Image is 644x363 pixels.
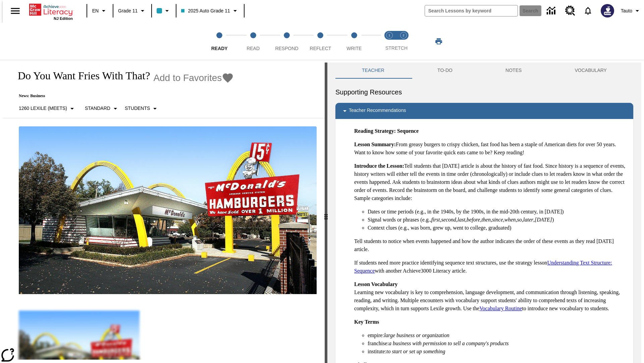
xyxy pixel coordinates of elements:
button: Reflect step 4 of 5 [301,23,340,60]
button: Scaffolds, Standard [82,103,122,115]
button: Respond step 3 of 5 [267,23,306,60]
a: Data Center [543,2,561,20]
button: Select Lexile, 1260 Lexile (Meets) [16,103,79,115]
button: Write step 5 of 5 [335,23,374,60]
button: Select Student [122,103,162,115]
div: Home [29,2,73,21]
span: 2025 Auto Grade 11 [181,7,230,14]
li: empire: [368,331,628,339]
em: first [431,217,440,223]
p: Learning new vocabulary is key to comprehension, language development, and communication through ... [354,280,628,313]
em: since [492,217,503,223]
button: Read step 2 of 5 [233,23,272,60]
div: Teacher Recommendations [335,103,633,119]
li: Context clues (e.g., was born, grew up, went to college, graduated) [368,224,628,232]
span: Ready [211,46,228,51]
p: 1260 Lexile (Meets) [19,105,67,112]
input: search field [425,5,518,16]
strong: Reading Strategy: [354,128,396,134]
strong: Lesson Vocabulary [354,281,397,287]
span: Read [247,46,260,51]
strong: Key Terms [354,319,379,325]
button: Print [428,35,449,47]
div: activity [327,63,641,363]
p: From greasy burgers to crispy chicken, fast food has been a staple of American diets for over 50 ... [354,140,628,157]
button: Profile/Settings [618,5,644,17]
li: Dates or time periods (e.g., in the 1940s, by the 1900s, in the mid-20th century, in [DATE]) [368,208,628,216]
button: Teacher [335,63,411,79]
a: Vocabulary Routine [479,306,522,311]
em: [DATE] [535,217,552,223]
em: later [523,217,533,223]
p: Teacher Recommendations [349,107,406,115]
p: Standard [85,105,110,112]
img: Avatar [601,4,614,17]
em: when [504,217,516,223]
button: Stretch Read step 1 of 2 [380,23,399,60]
a: Understanding Text Structure: Sequence [354,260,612,274]
text: 2 [402,34,404,37]
span: Respond [275,46,298,51]
em: second [441,217,456,223]
div: Instructional Panel Tabs [335,63,633,79]
button: VOCABULARY [548,63,633,79]
h1: Do You Want Fries With That? [11,70,150,82]
em: a business with permission to sell a company's products [389,340,509,346]
li: franchise: [368,339,628,348]
button: NOTES [479,63,548,79]
button: Select a new avatar [597,2,618,19]
h6: Supporting Resources [335,87,633,97]
em: last [458,217,465,223]
text: 1 [388,34,390,37]
em: so [517,217,522,223]
button: Language: EN, Select a language [89,5,111,17]
strong: Introduce the Lesson: [354,163,404,169]
span: EN [92,7,99,14]
button: Class color is light blue. Change class color [154,5,174,17]
span: STRETCH [385,45,408,51]
a: Resource Center, Will open in new tab [561,2,579,20]
em: before [467,217,480,223]
p: Students [125,105,150,112]
button: Stretch Respond step 2 of 2 [394,23,413,60]
li: institute: [368,348,628,356]
p: News: Business [11,93,234,98]
em: then [481,217,491,223]
em: to start or set up something [386,349,445,354]
em: large business or organization [384,332,449,338]
img: One of the first McDonald's stores, with the iconic red sign and golden arches. [19,126,317,294]
button: TO-DO [411,63,479,79]
button: Grade: Grade 11, Select a grade [115,5,149,17]
div: Press Enter or Spacebar and then press right and left arrow keys to move the slider [325,63,327,363]
p: If students need more practice identifying sequence text structures, use the strategy lesson with... [354,259,628,275]
strong: Sequence [397,128,419,134]
button: Add to Favorites - Do You Want Fries With That? [153,72,234,84]
a: Notifications [579,2,597,19]
button: Open side menu [5,1,25,21]
span: Reflect [310,46,331,51]
strong: Lesson Summary: [354,142,396,147]
button: Ready step 1 of 5 [200,23,239,60]
span: Add to Favorites [153,73,222,83]
p: Tell students that [DATE] article is about the history of fast food. Since history is a sequence ... [354,162,628,202]
span: Grade 11 [118,7,138,14]
span: Tauto [621,7,632,14]
p: Tell students to notice when events happened and how the author indicates the order of these even... [354,237,628,253]
span: NJ Edition [54,16,73,21]
span: Write [346,46,362,51]
li: Signal words or phrases (e.g., , , , , , , , , , ) [368,216,628,224]
div: reading [3,63,325,360]
button: Class: 2025 Auto Grade 11, Select your class [178,5,241,17]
